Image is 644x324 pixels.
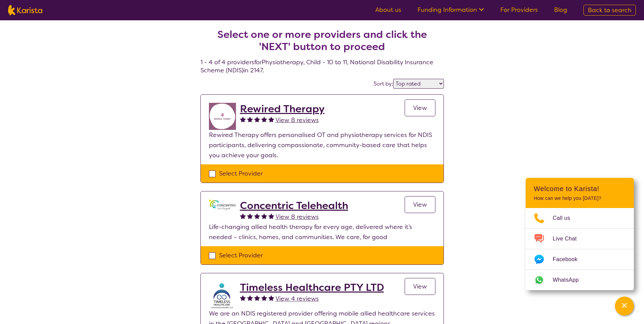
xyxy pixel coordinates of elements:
div: Channel Menu [526,178,634,290]
a: View 4 reviews [276,294,319,304]
img: fullstar [261,295,267,301]
h2: Welcome to Karista! [534,185,626,193]
img: fullstar [240,295,246,301]
span: Live Chat [553,234,585,244]
img: fullstar [240,116,246,122]
img: fullstar [254,116,260,122]
a: View 8 reviews [276,115,319,125]
img: fullstar [268,295,274,301]
img: fullstar [247,213,253,219]
a: Timeless Healthcare PTY LTD [240,281,384,294]
img: fullstar [247,116,253,122]
a: View [405,99,435,116]
img: fullstar [247,295,253,301]
h2: Select one or more providers and click the 'NEXT' button to proceed [209,28,436,53]
img: Karista logo [8,5,42,15]
button: Channel Menu [615,297,634,316]
a: For Providers [500,6,538,14]
span: View 8 reviews [276,116,319,124]
ul: Choose channel [526,208,634,290]
label: Sort by: [374,80,393,87]
img: crpuwnkay6cgqnsg7el4.jpg [209,281,236,308]
p: Life-changing allied health therapy for every age, delivered where it’s needed – clinics, homes, ... [209,222,435,242]
span: View 4 reviews [276,295,319,303]
img: fullstar [254,295,260,301]
span: View [413,201,427,209]
img: fullstar [268,116,274,122]
span: Facebook [553,254,586,264]
a: Funding Information [418,6,484,14]
img: gbybpnyn6u9ix5kguem6.png [209,200,236,211]
img: fullstar [261,116,267,122]
a: View [405,278,435,295]
a: View [405,196,435,213]
h4: 1 - 4 of 4 providers for Physiotherapy , Child - 10 to 11 , National Disability Insurance Scheme ... [200,12,444,74]
a: Web link opens in a new tab. [526,270,634,290]
img: fullstar [254,213,260,219]
span: Call us [553,213,578,223]
a: View 8 reviews [276,212,319,222]
p: How can we help you [DATE]? [534,195,626,201]
a: Back to search [583,5,636,16]
p: Rewired Therapy offers personalised OT and physiotherapy services for NDIS participants, deliveri... [209,130,435,160]
a: Blog [554,6,567,14]
a: Rewired Therapy [240,103,325,115]
img: fullstar [268,213,274,219]
span: View 8 reviews [276,213,319,221]
img: fullstar [261,213,267,219]
a: About us [375,6,401,14]
img: jovdti8ilrgkpezhq0s9.png [209,103,236,130]
span: View [413,282,427,291]
a: Concentric Telehealth [240,200,348,212]
span: View [413,104,427,112]
span: WhatsApp [553,275,587,285]
span: Back to search [588,6,631,14]
img: fullstar [240,213,246,219]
